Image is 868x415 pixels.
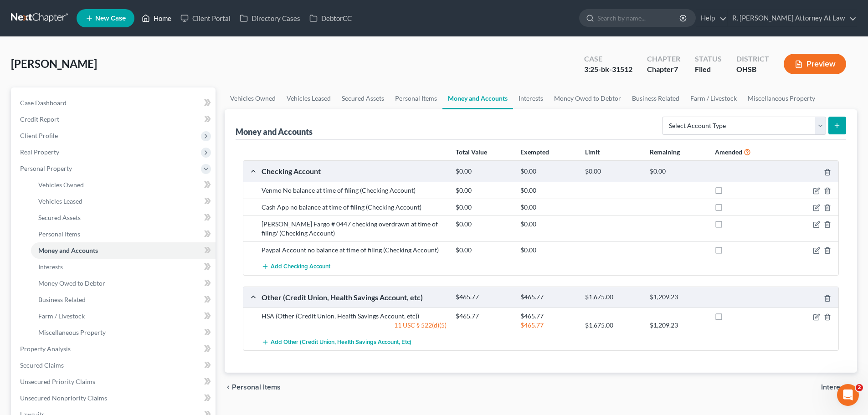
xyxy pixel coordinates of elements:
a: Money Owed to Debtor [549,87,627,109]
div: $0.00 [451,167,516,176]
div: $465.77 [451,293,516,302]
span: Credit Report [20,115,59,123]
div: $1,675.00 [580,321,645,330]
span: New Case [95,15,126,22]
div: $0.00 [516,246,580,255]
span: Farm / Livestock [38,312,85,320]
a: Vehicles Leased [31,193,216,210]
span: Client Profile [20,132,58,139]
div: $1,209.23 [645,321,710,330]
div: $465.77 [516,293,580,302]
div: Chapter [647,54,680,64]
span: Vehicles Owned [38,181,84,189]
div: $0.00 [580,167,645,176]
div: $0.00 [451,203,516,212]
button: Preview [784,54,846,74]
div: 11 USC § 522(d)(5) [257,321,451,330]
div: $465.77 [516,321,580,330]
div: HSA (Other (Credit Union, Health Savings Account, etc)) [257,312,451,321]
span: Property Analysis [20,345,71,353]
div: $0.00 [451,246,516,255]
strong: Total Value [456,148,487,156]
strong: Amended [715,148,742,156]
a: Unsecured Nonpriority Claims [13,390,216,406]
div: Venmo No balance at time of filing (Checking Account) [257,186,451,195]
a: R. [PERSON_NAME] Attorney At Law [728,10,857,26]
a: Money and Accounts [31,242,216,259]
div: $0.00 [451,186,516,195]
div: [PERSON_NAME] Fargo # 0447 checking overdrawn at time of filing/ (Checking Account) [257,220,451,238]
a: Credit Report [13,111,216,128]
a: Miscellaneous Property [742,87,821,109]
span: Secured Assets [38,214,81,221]
a: Home [137,10,176,26]
strong: Limit [585,148,600,156]
strong: Exempted [520,148,549,156]
div: 3:25-bk-31512 [584,64,632,75]
div: $1,209.23 [645,293,710,302]
span: Secured Claims [20,361,64,369]
a: Interests [513,87,549,109]
a: Secured Assets [336,87,390,109]
div: $465.77 [451,312,516,321]
a: Miscellaneous Property [31,324,216,341]
a: Personal Items [31,226,216,242]
button: Add Checking Account [262,258,330,275]
span: Unsecured Nonpriority Claims [20,394,107,402]
div: $0.00 [516,220,580,229]
a: Business Related [31,292,216,308]
div: Cash App no balance at time of filing (Checking Account) [257,203,451,212]
span: Case Dashboard [20,99,67,107]
div: Paypal Account no balance at time of filing (Checking Account) [257,246,451,255]
a: Help [696,10,727,26]
a: Farm / Livestock [31,308,216,324]
button: Add Other (Credit Union, Health Savings Account, etc) [262,333,411,350]
div: $0.00 [516,203,580,212]
div: $0.00 [645,167,710,176]
span: Vehicles Leased [38,197,82,205]
span: Add Other (Credit Union, Health Savings Account, etc) [271,338,411,346]
span: Interests [821,384,850,391]
a: Money Owed to Debtor [31,275,216,292]
i: chevron_left [225,384,232,391]
a: DebtorCC [305,10,356,26]
span: Real Property [20,148,59,156]
div: $0.00 [516,186,580,195]
button: Interests chevron_right [821,384,857,391]
a: Directory Cases [235,10,305,26]
span: 7 [674,65,678,73]
div: Filed [695,64,722,75]
a: Secured Assets [31,210,216,226]
span: Money and Accounts [38,246,98,254]
button: chevron_left Personal Items [225,384,281,391]
div: $1,675.00 [580,293,645,302]
div: OHSB [736,64,769,75]
span: Personal Items [232,384,281,391]
span: [PERSON_NAME] [11,57,97,70]
a: Vehicles Leased [281,87,336,109]
a: Personal Items [390,87,442,109]
iframe: Intercom live chat [837,384,859,406]
a: Money and Accounts [442,87,513,109]
span: Money Owed to Debtor [38,279,105,287]
a: Secured Claims [13,357,216,374]
span: Personal Property [20,164,72,172]
span: Personal Items [38,230,80,238]
span: Interests [38,263,63,271]
div: $0.00 [516,167,580,176]
span: Miscellaneous Property [38,328,106,336]
div: Other (Credit Union, Health Savings Account, etc) [257,292,451,302]
span: Add Checking Account [271,263,330,271]
span: 2 [856,384,863,391]
div: Money and Accounts [236,126,313,137]
a: Interests [31,259,216,275]
a: Farm / Livestock [685,87,742,109]
div: $465.77 [516,312,580,321]
div: Case [584,54,632,64]
span: Unsecured Priority Claims [20,378,95,385]
div: Status [695,54,722,64]
strong: Remaining [650,148,680,156]
a: Property Analysis [13,341,216,357]
a: Client Portal [176,10,235,26]
span: Business Related [38,296,86,303]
